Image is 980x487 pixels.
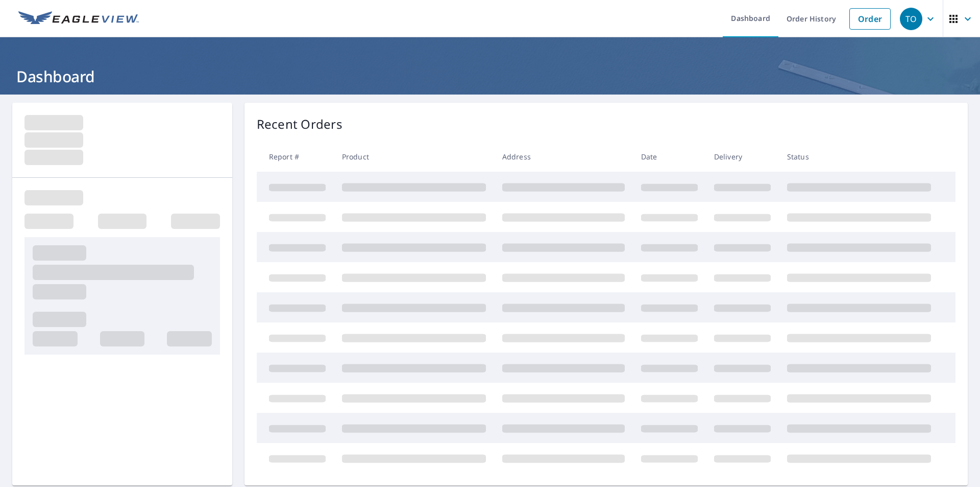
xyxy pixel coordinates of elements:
p: Recent Orders [257,115,342,133]
th: Address [494,142,633,172]
th: Date [633,142,706,172]
th: Delivery [706,142,779,172]
img: EV Logo [18,11,139,27]
th: Report # [257,142,334,172]
div: TO [900,8,922,30]
a: Order [849,8,891,30]
th: Status [779,142,939,172]
th: Product [334,142,494,172]
h1: Dashboard [12,66,968,87]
